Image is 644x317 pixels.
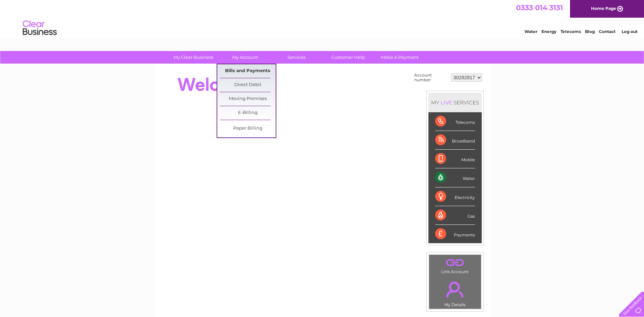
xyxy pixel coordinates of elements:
[435,225,475,243] div: Payments
[435,150,475,168] div: Mobile
[22,18,57,38] img: logo.png
[320,51,376,64] a: Customer Help
[435,131,475,150] div: Broadband
[220,122,276,135] a: Paper Billing
[439,99,454,106] div: LIVE
[435,112,475,131] div: Telecoms
[269,51,325,64] a: Services
[560,29,581,34] a: Telecoms
[220,106,276,120] a: E-Billing
[428,93,482,112] div: MY SERVICES
[435,168,475,187] div: Water
[622,29,638,34] a: Log out
[431,278,479,301] a: .
[435,206,475,225] div: Gas
[431,256,479,268] a: .
[165,51,221,64] a: My Clear Business
[435,187,475,206] div: Electricity
[372,51,428,64] a: Make A Payment
[599,29,615,34] a: Contact
[217,51,273,64] a: My Account
[220,64,276,78] a: Bills and Payments
[220,78,276,92] a: Direct Debit
[525,29,537,34] a: Water
[541,29,556,34] a: Energy
[220,92,276,106] a: Moving Premises
[516,3,563,12] a: 0333 014 3131
[412,71,449,84] td: Account number
[162,4,483,33] div: Clear Business is a trading name of Verastar Limited (registered in [GEOGRAPHIC_DATA] No. 3667643...
[585,29,595,34] a: Blog
[429,276,481,309] td: My Details
[429,254,481,276] td: Link Account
